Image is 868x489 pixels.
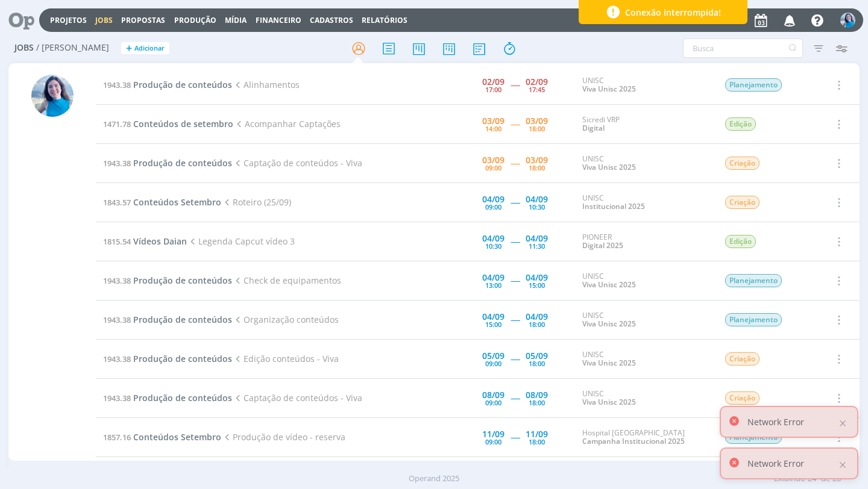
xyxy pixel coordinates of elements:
[625,6,721,19] span: Conexão interrompida!
[103,275,131,286] span: 1943.38
[232,275,341,286] span: Check de equipamentos
[511,79,520,90] span: -----
[725,352,759,366] span: Criação
[95,15,113,25] a: Jobs
[526,156,548,164] div: 03/09
[529,282,545,288] div: 15:00
[134,45,165,52] span: Adicionar
[582,84,636,94] a: Viva Unisc 2025
[582,201,645,211] a: Institucional 2025
[526,78,548,86] div: 02/09
[133,275,232,286] span: Produção de conteúdos
[171,16,220,25] button: Produção
[582,162,636,172] a: Viva Unisc 2025
[582,123,605,133] a: Digital
[725,235,756,248] span: Edição
[31,75,74,117] img: E
[582,397,636,407] a: Viva Unisc 2025
[526,391,548,399] div: 08/09
[482,352,505,360] div: 05/09
[725,313,782,326] span: Planejamento
[582,436,685,446] a: Campanha Institucional 2025
[485,438,502,445] div: 09:00
[103,314,232,325] a: 1943.38Produção de conteúdos
[511,392,520,403] span: -----
[187,235,294,247] span: Legenda Capcut vídeo 3
[511,118,520,129] span: -----
[747,457,804,470] p: Network Error
[511,353,520,364] span: -----
[482,273,505,282] div: 04/09
[840,10,856,31] button: E
[306,16,357,25] button: Cadastros
[582,311,706,329] div: UNISC
[582,76,706,94] div: UNISC
[683,39,803,58] input: Busca
[482,234,505,243] div: 04/09
[232,314,338,325] span: Organização conteúdos
[232,392,362,403] span: Captação de conteúdos - Viva
[511,275,520,286] span: -----
[126,42,132,55] span: +
[46,16,90,25] button: Projetos
[482,430,505,438] div: 11/09
[511,314,520,325] span: -----
[50,15,87,25] a: Projetos
[92,16,116,25] button: Jobs
[582,272,706,290] div: UNISC
[529,360,545,367] div: 18:00
[256,15,301,25] a: Financeiro
[133,157,232,169] span: Produção de conteúdos
[725,196,759,209] span: Criação
[526,430,548,438] div: 11/09
[482,391,505,399] div: 08/09
[103,235,187,247] a: 1815.54Vídeos Daian
[485,86,502,93] div: 17:00
[485,164,502,171] div: 09:00
[103,79,131,90] span: 1943.38
[582,319,636,329] a: Viva Unisc 2025
[526,195,548,204] div: 04/09
[174,15,216,25] a: Produção
[582,390,706,407] div: UNISC
[103,432,131,443] span: 1857.16
[529,438,545,445] div: 18:00
[526,313,548,321] div: 04/09
[485,399,502,406] div: 09:00
[310,15,353,25] span: Cadastros
[133,118,233,129] span: Conteúdos de setembro
[725,117,756,131] span: Edição
[482,195,505,204] div: 04/09
[526,352,548,360] div: 05/09
[725,274,782,287] span: Planejamento
[103,236,131,247] span: 1815.54
[529,164,545,171] div: 18:00
[133,79,232,90] span: Produção de conteúdos
[103,196,221,208] a: 1843.57Conteúdos Setembro
[511,157,520,169] span: -----
[103,275,232,286] a: 1943.38Produção de conteúdos
[103,431,221,443] a: 1857.16Conteúdos Setembro
[133,314,232,325] span: Produção de conteúdos
[232,157,362,169] span: Captação de conteúdos - Viva
[582,155,706,172] div: UNISC
[840,13,855,28] img: E
[103,79,232,90] a: 1943.38Produção de conteúdos
[747,416,804,428] p: Network Error
[725,157,759,170] span: Criação
[582,233,706,251] div: PIONEER
[482,117,505,125] div: 03/09
[133,392,232,403] span: Produção de conteúdos
[133,196,221,208] span: Conteúdos Setembro
[511,196,520,208] span: -----
[511,431,520,443] span: -----
[582,358,636,368] a: Viva Unisc 2025
[582,279,636,290] a: Viva Unisc 2025
[582,240,623,251] a: Digital 2025
[14,43,34,53] span: Jobs
[529,204,545,210] div: 10:30
[582,116,706,133] div: Sicredi VRP
[526,117,548,125] div: 03/09
[118,16,169,25] button: Propostas
[529,125,545,132] div: 18:00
